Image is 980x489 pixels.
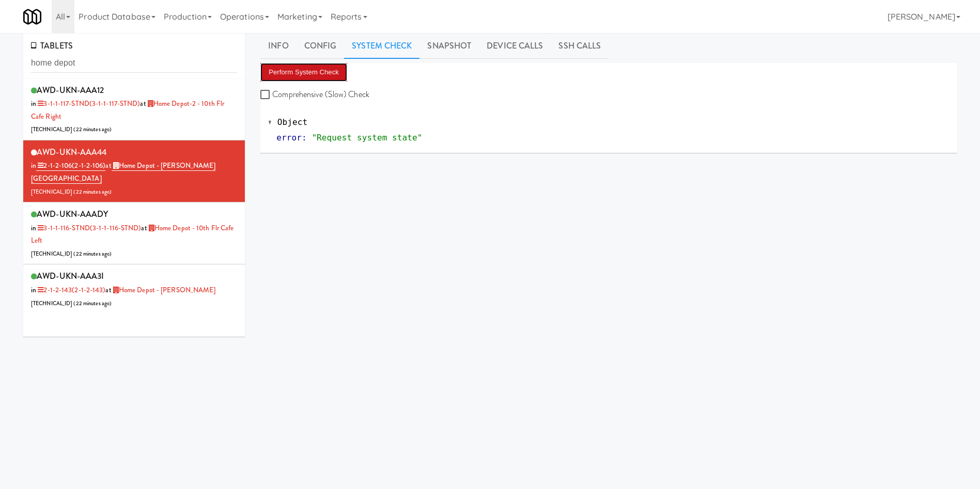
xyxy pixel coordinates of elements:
a: Device Calls [479,33,551,59]
span: AWD-UKN-AAADY [37,208,108,220]
a: 3-1-1-116-STND(3-1-1-116-STND) [36,223,141,233]
a: 2-1-2-143(2-1-2-143) [36,285,105,295]
span: AWD-UKN-AAA3I [37,270,104,282]
input: Comprehensive (Slow) Check [260,91,272,99]
span: (3-1-1-117-STND) [89,99,141,108]
span: [TECHNICAL_ID] ( ) [31,188,112,196]
a: Info [260,33,296,59]
span: (3-1-1-116-STND) [90,223,142,233]
span: in [31,161,105,171]
span: (2-1-2-143) [72,285,105,295]
span: at [105,285,215,295]
label: Comprehensive (Slow) Check [260,87,369,102]
span: 22 minutes ago [76,299,110,307]
span: : [302,133,307,143]
img: Micromart [23,8,41,26]
span: "Request system state" [312,133,422,143]
span: at [31,161,215,184]
span: error [276,133,302,143]
input: Search tablets [31,54,237,73]
span: 22 minutes ago [76,250,110,258]
span: TABLETS [31,40,73,52]
span: [TECHNICAL_ID] ( ) [31,299,112,307]
span: in [31,223,141,233]
span: AWD-UKN-AAA12 [37,84,104,96]
a: Home Depot-2 - 10th Flr Cafe Right [31,99,224,121]
button: Perform System Check [260,63,347,82]
li: AWD-UKN-AAA12in 3-1-1-117-STND(3-1-1-117-STND)at Home Depot-2 - 10th Flr Cafe Right[TECHNICAL_ID]... [23,78,245,140]
span: [TECHNICAL_ID] ( ) [31,125,112,133]
span: 22 minutes ago [76,188,110,196]
span: in [31,285,105,295]
a: Home Depot - [PERSON_NAME][GEOGRAPHIC_DATA] [31,161,215,184]
li: AWD-UKN-AAADYin 3-1-1-116-STND(3-1-1-116-STND)at Home Depot - 10th Flr Cafe Left[TECHNICAL_ID] (2... [23,202,245,264]
li: AWD-UKN-AAA3Iin 2-1-2-143(2-1-2-143)at Home Depot - [PERSON_NAME][TECHNICAL_ID] (22 minutes ago) [23,264,245,313]
a: Config [297,33,345,59]
a: 3-1-1-117-STND(3-1-1-117-STND) [36,99,140,108]
span: at [31,99,224,121]
li: AWD-UKN-AAA44in 2-1-2-106(2-1-2-106)at Home Depot - [PERSON_NAME][GEOGRAPHIC_DATA][TECHNICAL_ID] ... [23,140,245,202]
a: SSH Calls [551,33,609,59]
a: 2-1-2-106(2-1-2-106) [36,161,105,171]
span: [TECHNICAL_ID] ( ) [31,250,112,258]
a: Snapshot [419,33,479,59]
a: System Check [344,33,419,59]
a: Home Depot - [PERSON_NAME] [112,285,216,295]
span: (2-1-2-106) [72,161,105,170]
span: in [31,99,140,108]
span: AWD-UKN-AAA44 [37,146,106,158]
span: Object [277,117,307,127]
span: 22 minutes ago [76,125,110,133]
